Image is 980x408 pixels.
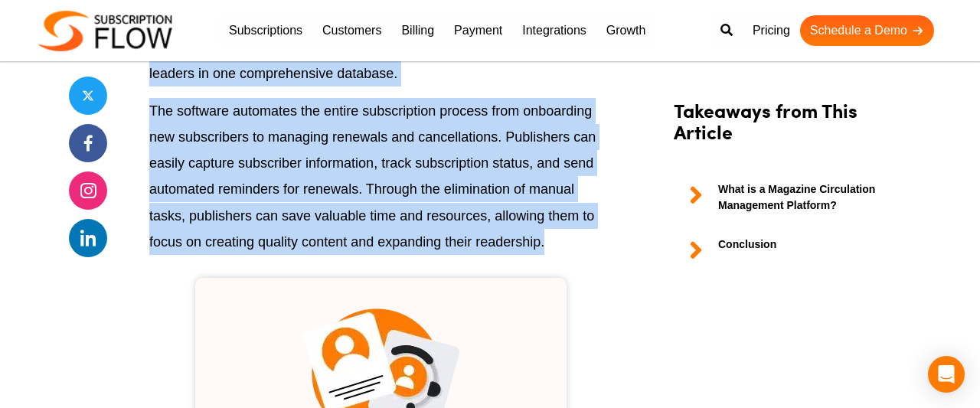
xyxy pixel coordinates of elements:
h2: Takeaways from This Article [674,99,896,158]
a: Conclusion [674,237,896,264]
strong: Conclusion [718,237,776,264]
a: Pricing [743,15,800,46]
a: Customers [312,15,391,46]
a: Payment [444,15,512,46]
img: Subscriptionflow [38,11,172,51]
a: Schedule a Demo [800,15,934,46]
div: Open Intercom Messenger [928,356,965,393]
p: The software automates the entire subscription process from onboarding new subscribers to managin... [149,98,612,255]
a: What is a Magazine Circulation Management Platform? [674,181,896,214]
a: Integrations [512,15,596,46]
strong: What is a Magazine Circulation Management Platform? [718,181,896,214]
a: Growth [596,15,656,46]
a: Billing [391,15,444,46]
a: Subscriptions [219,15,312,46]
